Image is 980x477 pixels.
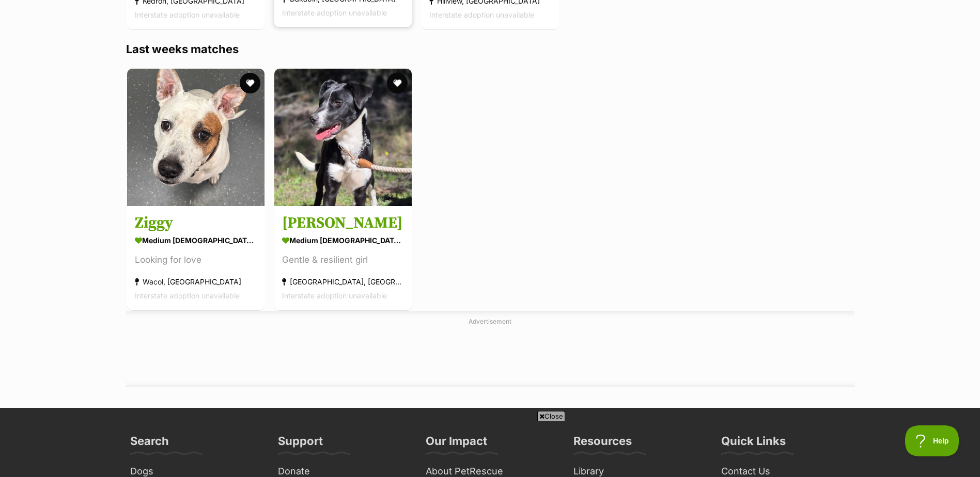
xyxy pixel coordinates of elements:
a: [PERSON_NAME] medium [DEMOGRAPHIC_DATA] Dog Gentle & resilient girl [GEOGRAPHIC_DATA], [GEOGRAPHI... [274,205,412,310]
div: [GEOGRAPHIC_DATA], [GEOGRAPHIC_DATA] [282,275,404,289]
span: Close [537,411,565,421]
span: Interstate adoption unavailable [282,8,387,17]
iframe: Advertisement [302,330,678,377]
h3: Ziggy [135,213,257,233]
a: Ziggy medium [DEMOGRAPHIC_DATA] Dog Looking for love Wacol, [GEOGRAPHIC_DATA] Interstate adoption... [127,205,265,310]
span: Interstate adoption unavailable [135,291,240,300]
span: Interstate adoption unavailable [135,10,240,19]
span: Interstate adoption unavailable [429,10,534,19]
div: medium [DEMOGRAPHIC_DATA] Dog [135,233,257,248]
div: Gentle & resilient girl [282,253,404,267]
h3: [PERSON_NAME] [282,213,404,233]
span: Interstate adoption unavailable [282,291,387,300]
div: medium [DEMOGRAPHIC_DATA] Dog [282,233,404,248]
div: Advertisement [126,311,854,387]
h3: Support [278,434,323,454]
div: Wacol, [GEOGRAPHIC_DATA] [135,275,257,289]
img: Ziggy [127,69,265,206]
img: Nigella [274,69,412,206]
h3: Quick Links [721,434,786,454]
h3: Last weeks matches [126,42,854,56]
div: Looking for love [135,253,257,267]
iframe: Advertisement [302,425,678,472]
iframe: Help Scout Beacon - Open [905,425,959,456]
button: favourite [240,73,260,93]
h3: Search [130,434,169,454]
button: favourite [387,73,408,93]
